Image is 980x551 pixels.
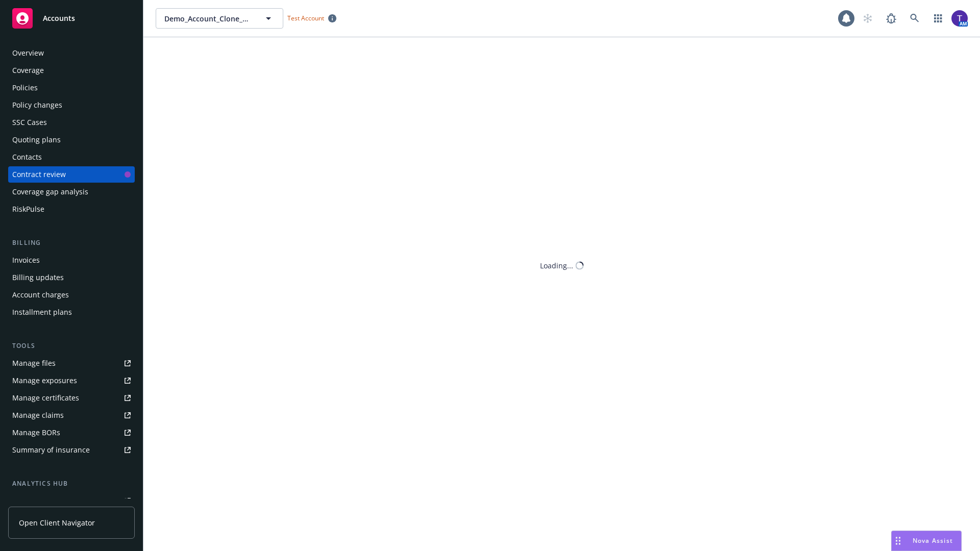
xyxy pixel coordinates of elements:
button: Nova Assist [891,531,962,551]
a: Start snowing [857,8,878,29]
div: Manage certificates [12,390,79,406]
div: Summary of insurance [12,442,90,458]
span: Nova Assist [913,536,953,545]
a: Manage files [8,355,135,371]
a: Billing updates [8,269,135,286]
div: Loss summary generator [12,493,97,509]
div: Contract review [12,166,66,183]
a: Manage claims [8,407,135,423]
img: photo [951,10,968,27]
a: Quoting plans [8,132,135,148]
div: Billing updates [12,269,64,286]
a: Coverage [8,62,135,79]
span: Demo_Account_Clone_QA_CR_Tests_Client [164,13,253,24]
div: Manage claims [12,407,64,423]
div: Installment plans [12,304,72,320]
a: Installment plans [8,304,135,320]
div: Invoices [12,252,40,268]
a: Manage exposures [8,372,135,389]
a: Loss summary generator [8,493,135,509]
a: RiskPulse [8,201,135,217]
div: Analytics hub [8,479,135,489]
a: Report a Bug [881,8,901,29]
a: Manage certificates [8,390,135,406]
div: Contacts [12,149,42,165]
a: Invoices [8,252,135,268]
span: Accounts [43,14,75,22]
a: Accounts [8,4,135,33]
div: Loading... [540,260,573,271]
div: Manage files [12,355,56,371]
a: Coverage gap analysis [8,184,135,200]
div: Drag to move [892,531,904,550]
div: Coverage gap analysis [12,184,88,200]
div: Billing [8,238,135,248]
span: Test Account [283,13,340,23]
div: SSC Cases [12,114,47,131]
div: Policy changes [12,97,62,113]
a: Policy changes [8,97,135,113]
div: Account charges [12,287,69,303]
a: SSC Cases [8,114,135,131]
div: Manage BORs [12,424,60,441]
a: Contract review [8,166,135,183]
a: Overview [8,45,135,61]
a: Manage BORs [8,424,135,441]
div: Quoting plans [12,132,61,148]
a: Switch app [928,8,948,29]
a: Search [904,8,925,29]
div: Overview [12,45,44,61]
a: Contacts [8,149,135,165]
div: Coverage [12,62,44,79]
div: Policies [12,80,38,96]
span: Open Client Navigator [19,517,95,528]
span: Test Account [287,14,324,22]
a: Summary of insurance [8,442,135,458]
button: Demo_Account_Clone_QA_CR_Tests_Client [156,8,283,29]
div: Manage exposures [12,372,77,389]
a: Account charges [8,287,135,303]
div: RiskPulse [12,201,44,217]
a: Policies [8,80,135,96]
div: Tools [8,341,135,351]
